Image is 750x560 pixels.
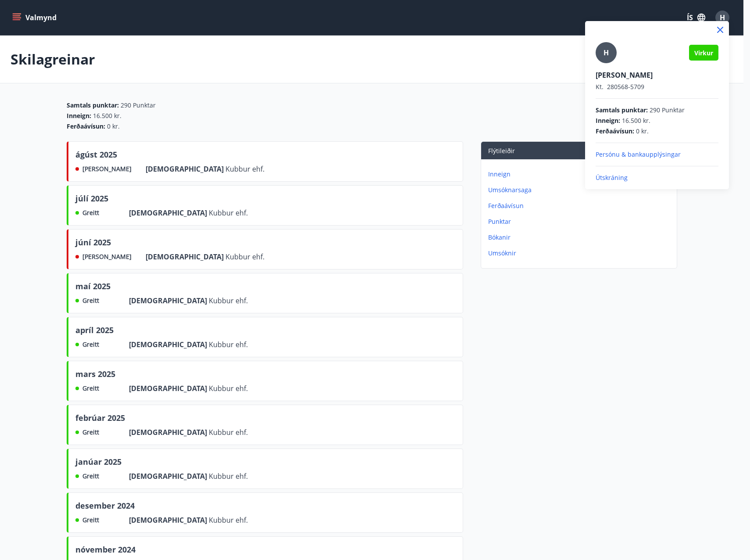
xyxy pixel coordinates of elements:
[596,106,648,115] span: Samtals punktar :
[694,49,713,57] span: Virkur
[596,116,620,125] span: Inneign :
[650,106,685,115] span: 290 Punktar
[636,127,649,136] span: 0 kr.
[596,83,604,91] span: Kt.
[596,70,718,80] p: [PERSON_NAME]
[604,48,609,57] span: H
[596,83,718,91] p: 280568-5709
[596,150,718,159] p: Persónu & bankaupplýsingar
[596,127,634,136] span: Ferðaávísun :
[622,116,650,125] span: 16.500 kr.
[596,173,718,182] p: Útskráning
